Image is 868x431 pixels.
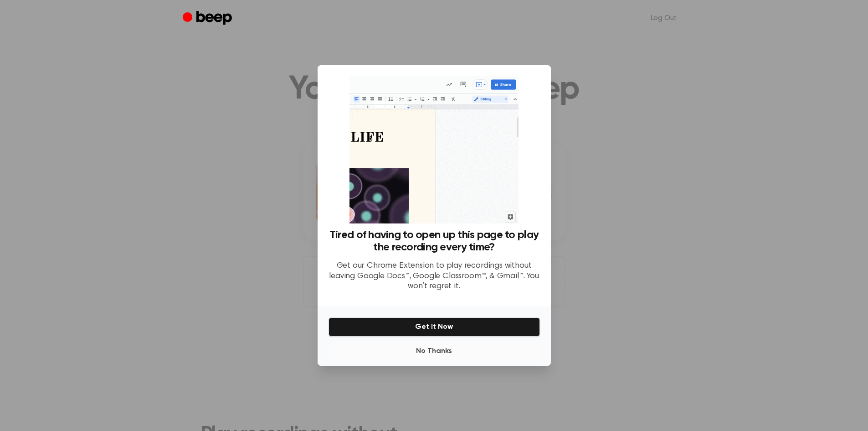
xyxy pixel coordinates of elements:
img: Beep extension in action [349,76,519,223]
button: No Thanks [329,342,540,360]
button: Get It Now [329,317,540,337]
a: Log Out [642,7,686,29]
a: Beep [183,10,234,27]
p: Get our Chrome Extension to play recordings without leaving Google Docs™, Google Classroom™, & Gm... [329,261,540,292]
h3: Tired of having to open up this page to play the recording every time? [329,229,540,254]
